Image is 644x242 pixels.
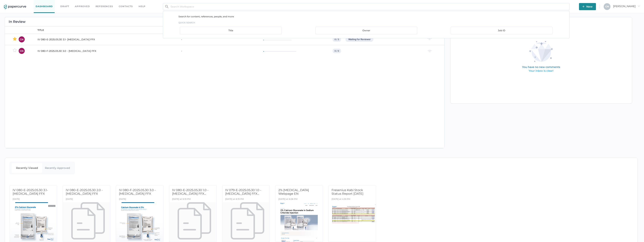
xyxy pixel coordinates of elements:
div: 0 / 3 [333,37,341,42]
span: IV 079-E-2025.05.30 1.0 - [MEDICAL_DATA] FFX... [225,188,261,195]
span: [PERSON_NAME] [613,5,640,8]
div: CN [19,36,25,42]
img: papercurve-logo-colour.7244d18c.svg [4,5,26,9]
a: Approved [75,4,90,8]
span: IV 080-E-2025.05.30 1.0 - [MEDICAL_DATA] FFX... [172,188,208,195]
td: - [177,34,260,45]
div: CN [19,48,25,54]
a: References [96,4,113,8]
a: Draft [60,4,69,8]
div: title [38,28,44,32]
span: Fresenius Kabi Stock Status Report [DATE] [332,188,363,195]
input: Search Workspace [163,3,570,10]
img: plus-white.e19ec114.svg [582,5,584,8]
img: eye-light-gray.b6d092a5.svg [428,38,432,40]
div: Waiting for Reviewer [345,37,373,42]
div: Recently Viewed [12,163,42,173]
div: [DATE] [119,197,126,202]
div: [DATE] at 6:06 PM [278,197,298,202]
a: Contacts [119,4,133,8]
span: IV 080-F-2025.05.30 3.0 - [MEDICAL_DATA] FFX [119,188,156,195]
button: New [579,3,596,10]
div: Owner [315,27,417,34]
div: [DATE] at 6:19 PM [225,197,244,202]
p: Search for content, references, people, and more [178,15,569,18]
td: - [177,45,260,56]
i: arrow_right [637,5,640,7]
div: [DATE] [13,197,20,202]
span: New [582,3,593,10]
img: comments-empty-state.0193fcf7.svg [514,38,568,76]
div: 0 / 0 [333,49,341,53]
img: eye-light-gray.b6d092a5.svg [428,50,432,52]
span: IV 080-E-2025.05.30 2.0 - [MEDICAL_DATA] FFX [66,188,103,195]
div: [DATE] at 6:19 PM [172,197,191,202]
img: star-inactive.70f2008a.svg [13,48,17,52]
div: IV 080-F-2025.05.30 3.0 - [MEDICAL_DATA] FFX [38,49,177,53]
div: Job ID [451,27,553,34]
div: IV 080-E-2025.05.30 3.1- [MEDICAL_DATA] FFX [38,37,177,42]
div: [DATE] [66,197,73,202]
div: [DATE] at 4:33 PM [332,197,350,202]
img: star-active.7b6ae705.svg [13,37,17,41]
h3: quick search [178,21,569,25]
span: IV 080-E-2025.05.30 3.1- [MEDICAL_DATA] FFX [13,188,48,195]
div: Title [180,27,282,34]
span: 2% [MEDICAL_DATA] Webpage EN [278,188,309,195]
h2: In Review [9,20,26,23]
div: Recently Approved [42,163,73,173]
span: C N [605,5,609,8]
img: search.bf03fe8b.svg [165,5,168,8]
div: help [139,4,145,8]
